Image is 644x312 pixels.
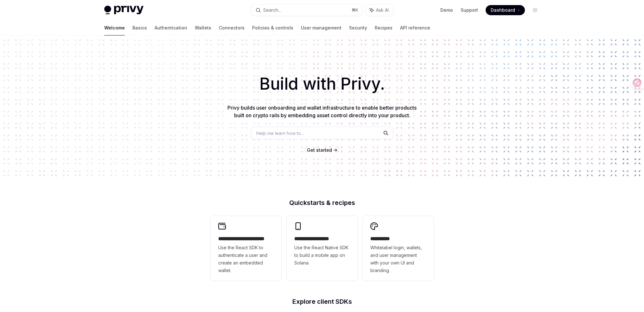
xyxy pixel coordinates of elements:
a: Support [461,7,478,13]
a: **** **** **** ***Use the React Native SDK to build a mobile app on Solana. [287,216,358,281]
span: Get started [307,147,332,153]
span: Privy builds user onboarding and wallet infrastructure to enable better products built on crypto ... [227,105,417,118]
button: Ask AI [365,4,393,16]
a: Authentication [155,20,187,35]
a: Security [349,20,367,35]
img: light logo [104,6,143,15]
a: Policies & controls [252,20,293,35]
span: Dashboard [491,7,515,13]
h2: Quickstarts & recipes [211,200,434,206]
a: Wallets [195,20,211,35]
a: Demo [440,7,453,13]
h2: Explore client SDKs [211,298,434,305]
span: Use the React SDK to authenticate a user and create an embedded wallet. [218,244,274,274]
button: Search...⌘K [251,4,362,16]
div: Search... [263,6,281,14]
span: Ask AI [376,7,389,13]
span: Help me learn how to… [256,130,304,137]
a: Dashboard [486,5,525,15]
span: Use the React Native SDK to build a mobile app on Solana. [294,244,350,267]
a: Basics [132,20,147,35]
a: API reference [400,20,430,35]
a: Connectors [219,20,245,35]
span: ⌘ K [352,8,358,13]
a: User management [301,20,341,35]
button: Toggle dark mode [530,5,540,15]
a: **** *****Whitelabel login, wallets, and user management with your own UI and branding. [363,216,434,281]
a: Get started [307,147,332,153]
a: Welcome [104,20,125,35]
span: Whitelabel login, wallets, and user management with your own UI and branding. [370,244,426,274]
a: Recipes [375,20,392,35]
h1: Build with Privy. [10,72,634,96]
